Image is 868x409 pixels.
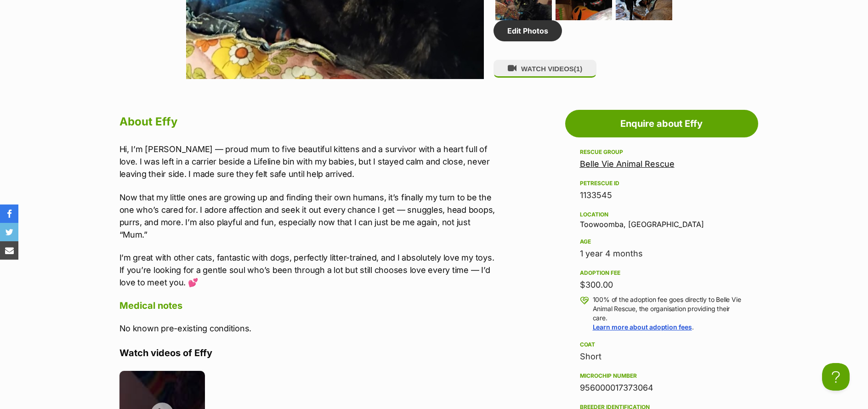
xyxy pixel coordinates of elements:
[580,278,743,291] div: $300.00
[565,110,758,137] a: Enquire about Effy
[119,112,499,132] h2: About Effy
[494,20,562,41] a: Edit Photos
[822,363,850,391] iframe: Help Scout Beacon - Open
[580,247,743,260] div: 1 year 4 months
[593,295,743,332] p: 100% of the adoption fee goes directly to Belle Vie Animal Rescue, the organisation providing the...
[119,143,499,180] p: Hi, I’m [PERSON_NAME] — proud mum to five beautiful kittens and a survivor with a heart full of l...
[580,238,743,245] div: Age
[580,180,743,187] div: PetRescue ID
[580,189,743,202] div: 1133545
[580,159,675,169] a: Belle Vie Animal Rescue
[580,372,743,380] div: Microchip number
[494,60,596,78] button: WATCH VIDEOS(1)
[580,211,743,218] div: Location
[119,251,499,289] p: I’m great with other cats, fantastic with dogs, perfectly litter-trained, and I absolutely love m...
[580,209,743,228] div: Toowoomba, [GEOGRAPHIC_DATA]
[119,322,499,335] p: No known pre-existing conditions.
[580,381,743,394] div: 956000017373064
[593,323,692,331] a: Learn more about adoption fees
[119,300,499,312] h4: Medical notes
[580,269,743,277] div: Adoption fee
[574,65,582,73] span: (1)
[119,191,499,241] p: Now that my little ones are growing up and finding their own humans, it’s finally my turn to be t...
[580,148,743,156] div: Rescue group
[119,347,499,359] h4: Watch videos of Effy
[580,341,743,348] div: Coat
[580,350,743,363] div: Short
